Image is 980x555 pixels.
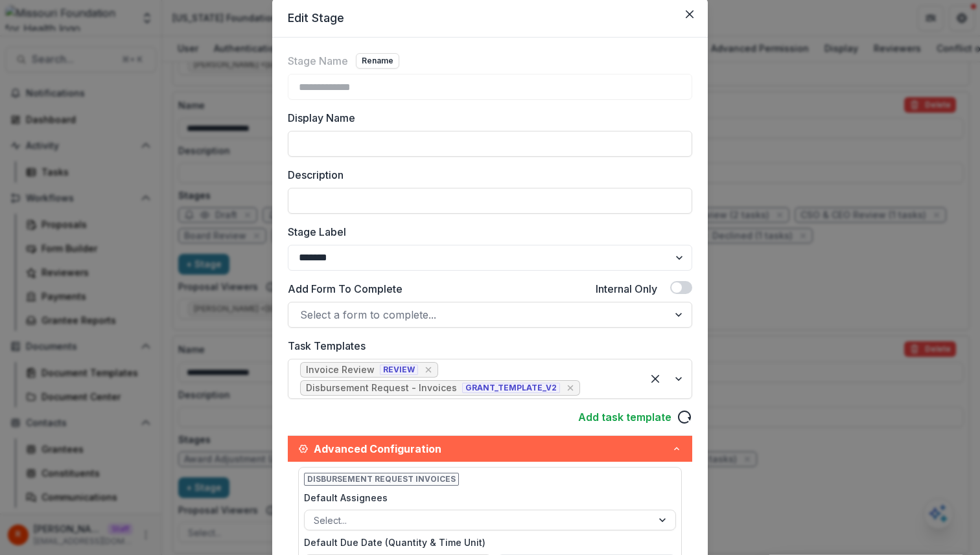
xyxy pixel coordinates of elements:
[288,110,684,126] label: Display Name
[380,365,418,375] span: REVIEW
[564,381,577,394] div: Remove [object Object]
[679,4,700,25] button: Close
[306,365,375,376] div: Invoice Review
[422,363,435,376] div: Remove [object Object]
[645,368,666,389] div: Clear selected options
[462,383,560,393] span: GRANT_TEMPLATE_V2
[356,53,399,69] button: Rename
[578,409,671,425] a: Add task template
[304,473,459,486] span: Disbursement Request Invoices
[596,281,657,297] label: Internal Only
[288,338,684,354] label: Task Templates
[288,281,402,297] label: Add Form To Complete
[288,224,684,240] label: Stage Label
[288,167,684,183] label: Description
[304,491,668,504] label: Default Assignees
[304,536,668,549] label: Default Due Date (Quantity & Time Unit)
[288,436,692,462] button: Advanced Configuration
[677,409,692,425] svg: reload
[314,441,671,457] span: Advanced Configuration
[306,383,457,394] div: Disbursement Request - Invoices
[288,53,348,69] label: Stage Name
